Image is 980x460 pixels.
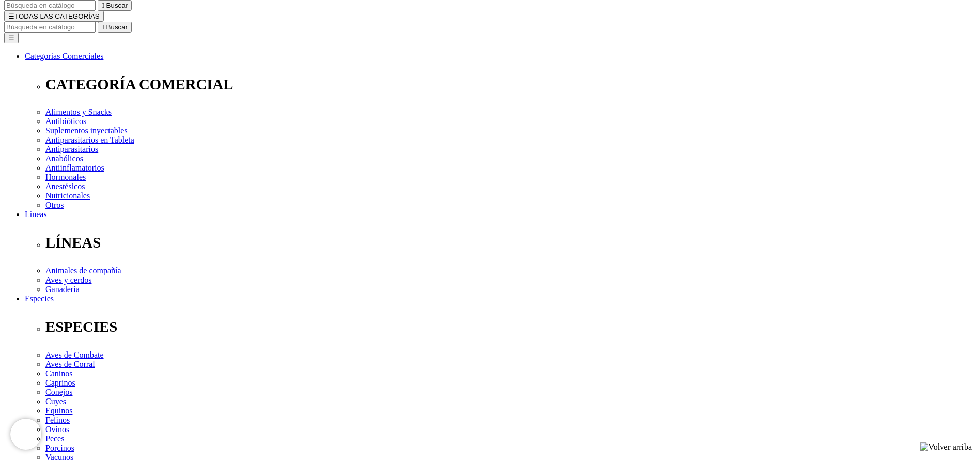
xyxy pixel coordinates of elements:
a: Porcinos [45,443,74,452]
p: LÍNEAS [45,234,976,251]
a: Peces [45,434,64,443]
a: Categorías Comerciales [25,52,103,60]
i:  [102,2,104,9]
a: Aves de Corral [45,360,95,369]
a: Caprinos [45,378,75,387]
span: ☰ [8,12,14,20]
p: CATEGORÍA COMERCIAL [45,76,976,93]
a: Antiparasitarios en Tableta [45,135,134,144]
a: Aves y cerdos [45,275,91,284]
a: Caninos [45,369,72,378]
a: Anestésicos [45,182,85,191]
span: Buscar [106,2,128,9]
a: Ganadería [45,285,80,294]
a: Felinos [45,416,70,424]
a: Animales de compañía [45,266,121,275]
a: Aves de Combate [45,350,104,359]
a: Hormonales [45,173,86,181]
input: Buscar [4,22,96,33]
a: Cuyes [45,397,66,406]
a: Conejos [45,388,72,396]
a: Alimentos y Snacks [45,108,112,116]
a: Anabólicos [45,154,83,163]
a: Otros [45,201,64,209]
img: Volver arriba [920,442,972,452]
a: Suplementos inyectables [45,126,128,135]
a: Antiparasitarios [45,145,98,154]
p: ESPECIES [45,318,976,335]
a: Ovinos [45,425,69,434]
a: Líneas [25,210,47,219]
a: Especies [25,294,54,303]
span: Buscar [106,23,128,31]
button: ☰TODAS LAS CATEGORÍAS [4,11,104,22]
button:  Buscar [98,22,132,33]
button: ☰ [4,33,19,43]
a: Nutricionales [45,191,90,200]
iframe: Brevo live chat [10,419,41,450]
a: Antibióticos [45,117,86,126]
a: Equinos [45,406,72,415]
a: Antiinflamatorios [45,163,104,172]
i:  [102,23,104,31]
